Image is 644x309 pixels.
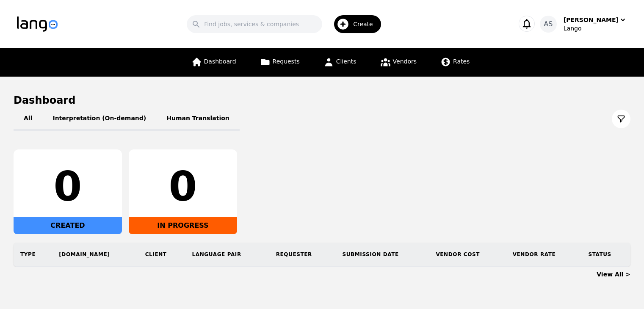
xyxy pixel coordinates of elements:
th: Status [581,243,630,266]
a: Rates [435,48,475,77]
span: AS [544,19,553,29]
button: Create [322,12,386,36]
span: Dashboard [204,58,236,65]
a: Vendors [375,48,422,77]
button: Human Translation [156,107,240,131]
th: Requester [269,243,336,266]
th: Vendor Cost [429,243,506,266]
span: Vendors [393,58,417,65]
a: Clients [318,48,362,77]
a: View All > [597,271,630,278]
div: 0 [20,166,115,207]
a: Requests [255,48,305,77]
th: [DOMAIN_NAME] [52,243,138,266]
th: Type [14,243,52,266]
span: Create [353,20,379,28]
span: Clients [336,58,357,65]
th: Language Pair [185,243,269,266]
div: 0 [135,166,230,207]
a: Dashboard [186,48,241,77]
button: Filter [612,110,630,128]
span: Requests [273,58,300,65]
button: All [14,107,42,131]
div: CREATED [14,217,122,234]
th: Client [138,243,185,266]
th: Vendor Rate [506,243,582,266]
th: Submission Date [335,243,429,266]
button: Interpretation (On-demand) [42,107,156,131]
input: Find jobs, services & companies [187,15,322,33]
span: Rates [453,58,470,65]
img: Logo [17,17,58,32]
div: [PERSON_NAME] [564,16,619,24]
button: AS[PERSON_NAME]Lango [540,16,627,33]
div: IN PROGRESS [129,217,237,234]
div: Lango [564,24,627,33]
h1: Dashboard [14,94,630,107]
